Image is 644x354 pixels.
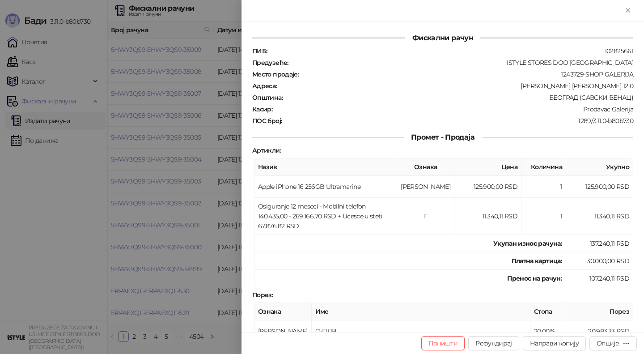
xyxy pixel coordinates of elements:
[507,274,562,282] strong: Пренос на рачун :
[397,176,454,198] td: [PERSON_NAME]
[404,133,482,141] span: Промет - Продаја
[252,94,283,102] strong: Општина :
[405,34,480,42] span: Фискални рачун
[252,146,281,154] strong: Артикли :
[566,320,633,342] td: 20.983,33 RSD
[493,239,562,247] strong: Укупан износ рачуна :
[284,94,634,102] div: БЕОГРАД (САВСКИ ВЕНАЦ)
[273,105,634,113] div: Prodavac Galerija
[268,47,634,55] div: 102825661
[521,176,566,198] td: 1
[397,198,454,235] td: Г
[566,158,633,176] th: Укупно
[283,117,634,125] div: 1289/3.11.0-b80b730
[397,158,454,176] th: Ознака
[589,336,637,350] button: Опције
[254,303,312,320] th: Ознака
[278,82,634,90] div: [PERSON_NAME] [PERSON_NAME] 12 0
[566,252,633,270] td: 30.000,00 RSD
[254,158,397,176] th: Назив
[566,235,633,252] td: 137.240,11 RSD
[521,158,566,176] th: Количина
[254,198,397,235] td: Osiguranje 12 meseci - Mobilni telefon 140.435,00 - 269.166,70 RSD + Ucesce u steti 67.876,82 RSD
[252,47,267,55] strong: ПИБ :
[300,70,634,78] div: 1243729-SHOP GALERIJA
[530,320,566,342] td: 20,00%
[454,176,521,198] td: 125.900,00 RSD
[566,303,633,320] th: Порез
[623,5,633,16] button: Close
[530,303,566,320] th: Стопа
[254,176,397,198] td: Apple iPhone 16 256GB Ultramarine
[252,82,277,90] strong: Адреса :
[252,117,282,125] strong: ПОС број :
[566,176,633,198] td: 125.900,00 RSD
[512,257,562,265] strong: Платна картица :
[312,303,530,320] th: Име
[252,105,272,113] strong: Касир :
[521,198,566,235] td: 1
[421,336,465,350] button: Поништи
[252,291,273,299] strong: Порез :
[523,336,586,350] button: Направи копију
[454,158,521,176] th: Цена
[252,70,299,78] strong: Место продаје :
[254,320,312,342] td: [PERSON_NAME]
[252,59,288,67] strong: Предузеће :
[312,320,530,342] td: О-ПДВ
[468,336,519,350] button: Рефундирај
[566,270,633,287] td: 107.240,11 RSD
[566,198,633,235] td: 11.340,11 RSD
[454,198,521,235] td: 11.340,11 RSD
[530,339,579,347] span: Направи копију
[289,59,634,67] div: ISTYLE STORES DOO [GEOGRAPHIC_DATA]
[597,339,619,347] div: Опције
